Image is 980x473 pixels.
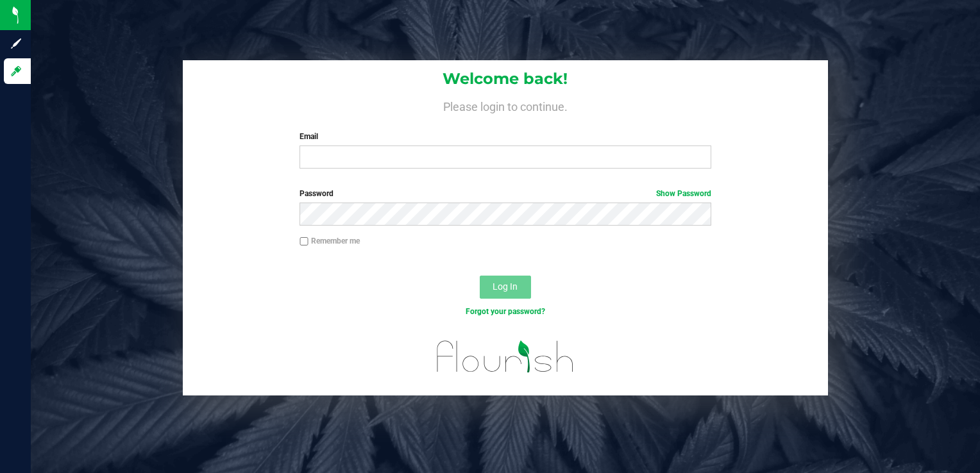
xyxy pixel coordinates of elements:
button: Log In [480,276,531,299]
span: Log In [493,281,518,292]
h1: Welcome back! [183,71,829,87]
a: Forgot your password? [466,307,545,316]
input: Remember me [300,237,308,246]
inline-svg: Log in [10,65,22,78]
inline-svg: Sign up [10,37,22,50]
label: Remember me [300,235,360,247]
img: flourish_logo.svg [425,331,586,383]
a: Show Password [656,189,711,198]
h4: Please login to continue. [183,97,829,113]
label: Email [300,131,711,142]
span: Password [300,189,334,198]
